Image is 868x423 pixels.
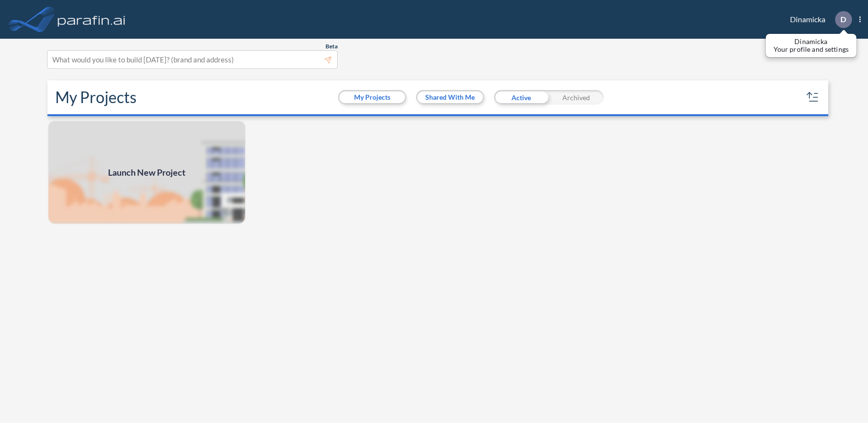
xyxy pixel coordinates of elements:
[325,43,338,50] span: Beta
[549,90,604,105] div: Archived
[47,120,246,225] img: add
[840,15,846,24] p: D
[55,88,137,106] h2: My Projects
[805,90,821,105] button: sort
[494,90,549,105] div: Active
[47,120,246,225] a: Launch New Project
[56,10,127,29] img: logo
[774,38,849,45] p: Dinamicka
[418,91,483,103] button: Shared With Me
[774,45,849,53] p: Your profile and settings
[108,166,186,179] span: Launch New Project
[775,11,861,28] div: Dinamicka
[340,91,405,103] button: My Projects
